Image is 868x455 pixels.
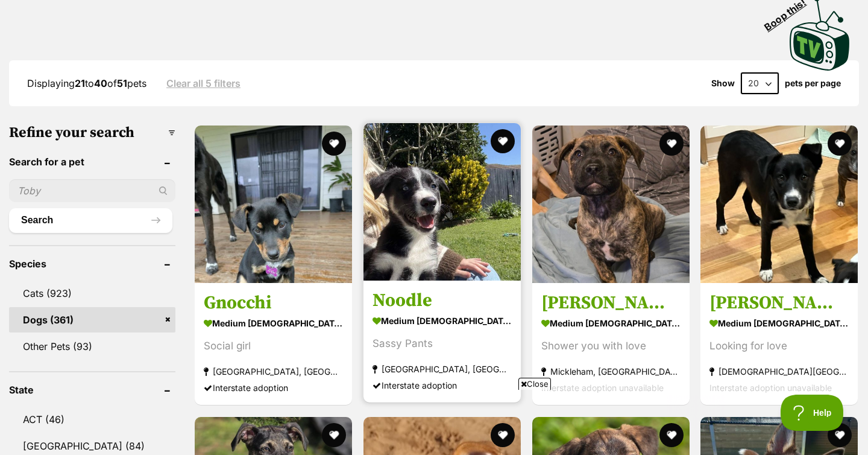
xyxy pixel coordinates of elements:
img: Noodle - Border Collie x Siberian Husky Dog [363,123,521,281]
strong: Mickleham, [GEOGRAPHIC_DATA] [541,364,681,380]
div: Social girl [204,339,343,355]
img: Gnocchi - Australian Cattle Dog x Australian Kelpie Dog [195,126,352,283]
a: Other Pets (93) [9,334,175,359]
iframe: Help Scout Beacon - Open [781,395,844,431]
span: Show [711,78,735,88]
h3: Noodle [373,290,512,313]
h3: Gnocchi [204,292,343,315]
button: favourite [491,129,515,153]
button: Search [9,208,172,232]
strong: 51 [117,77,127,89]
div: Interstate adoption [204,380,343,396]
input: Toby [9,179,175,202]
div: Sassy Pants [373,336,512,352]
label: pets per page [785,78,841,88]
a: Dogs (361) [9,307,175,332]
span: Displaying to of pets [27,77,146,89]
span: Interstate adoption unavailable [541,383,664,393]
strong: 21 [75,77,85,89]
a: Gnocchi medium [DEMOGRAPHIC_DATA] Dog Social girl [GEOGRAPHIC_DATA], [GEOGRAPHIC_DATA] Interstate... [195,283,352,406]
button: favourite [659,132,683,156]
button: favourite [322,132,346,156]
a: [PERSON_NAME] medium [DEMOGRAPHIC_DATA] Dog Shower you with love Mickleham, [GEOGRAPHIC_DATA] Int... [532,283,690,406]
strong: medium [DEMOGRAPHIC_DATA] Dog [373,313,512,330]
strong: medium [DEMOGRAPHIC_DATA] Dog [541,315,681,332]
strong: [GEOGRAPHIC_DATA], [GEOGRAPHIC_DATA] [373,361,512,378]
a: ACT (46) [9,407,175,432]
a: Clear all 5 filters [166,78,241,89]
a: Noodle medium [DEMOGRAPHIC_DATA] Dog Sassy Pants [GEOGRAPHIC_DATA], [GEOGRAPHIC_DATA] Interstate ... [363,281,521,403]
strong: 40 [94,77,107,89]
button: favourite [828,423,852,447]
img: Jessie Rose - Australian Kelpie x Border Collie Dog [700,126,858,283]
strong: medium [DEMOGRAPHIC_DATA] Dog [204,315,343,332]
span: Interstate adoption unavailable [709,383,832,393]
a: Cats (923) [9,281,175,306]
button: favourite [828,132,852,156]
img: Shields - Staffordshire Bull Terrier Dog [532,126,690,283]
span: Close [518,378,551,390]
header: Species [9,258,175,269]
h3: [PERSON_NAME] [541,292,681,315]
strong: medium [DEMOGRAPHIC_DATA] Dog [709,315,849,332]
div: Shower you with love [541,339,681,355]
strong: [DEMOGRAPHIC_DATA][GEOGRAPHIC_DATA], [GEOGRAPHIC_DATA] [709,364,849,380]
a: [PERSON_NAME] medium [DEMOGRAPHIC_DATA] Dog Looking for love [DEMOGRAPHIC_DATA][GEOGRAPHIC_DATA],... [700,283,858,406]
header: State [9,384,175,395]
h3: Refine your search [9,124,175,141]
strong: [GEOGRAPHIC_DATA], [GEOGRAPHIC_DATA] [204,364,343,380]
div: Looking for love [709,339,849,355]
header: Search for a pet [9,156,175,167]
div: Interstate adoption [373,378,512,394]
iframe: Advertisement [142,395,726,449]
h3: [PERSON_NAME] [709,292,849,315]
